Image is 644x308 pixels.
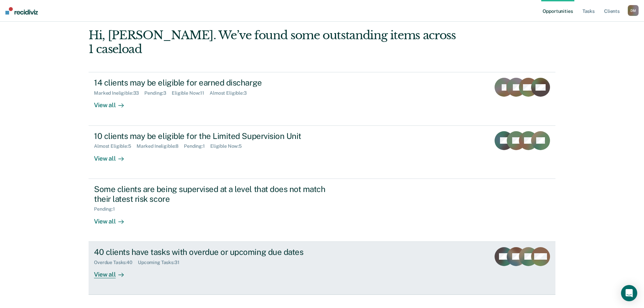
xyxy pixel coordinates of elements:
[144,90,172,96] div: Pending : 3
[138,260,185,265] div: Upcoming Tasks : 31
[94,78,331,88] div: 14 clients may be eligible for earned discharge
[89,28,462,56] div: Hi, [PERSON_NAME]. We’ve found some outstanding items across 1 caseload
[94,96,132,109] div: View all
[89,126,555,179] a: 10 clients may be eligible for the Limited Supervision UnitAlmost Eligible:5Marked Ineligible:8Pe...
[184,143,210,149] div: Pending : 1
[89,72,555,125] a: 14 clients may be eligible for earned dischargeMarked Ineligible:33Pending:3Eligible Now:11Almost...
[94,260,138,265] div: Overdue Tasks : 40
[89,242,555,295] a: 40 clients have tasks with overdue or upcoming due datesOverdue Tasks:40Upcoming Tasks:31View all
[94,90,144,96] div: Marked Ineligible : 33
[172,90,210,96] div: Eligible Now : 11
[137,143,184,149] div: Marked Ineligible : 8
[94,265,132,278] div: View all
[94,212,132,225] div: View all
[5,7,38,15] img: Recidiviz
[94,206,120,212] div: Pending : 1
[628,5,639,16] div: D M
[94,143,137,149] div: Almost Eligible : 5
[89,179,555,242] a: Some clients are being supervised at a level that does not match their latest risk scorePending:1...
[94,184,331,204] div: Some clients are being supervised at a level that does not match their latest risk score
[94,149,132,162] div: View all
[628,5,639,16] button: DM
[94,131,331,141] div: 10 clients may be eligible for the Limited Supervision Unit
[210,143,247,149] div: Eligible Now : 5
[94,247,331,257] div: 40 clients have tasks with overdue or upcoming due dates
[621,285,637,301] div: Open Intercom Messenger
[210,90,252,96] div: Almost Eligible : 3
